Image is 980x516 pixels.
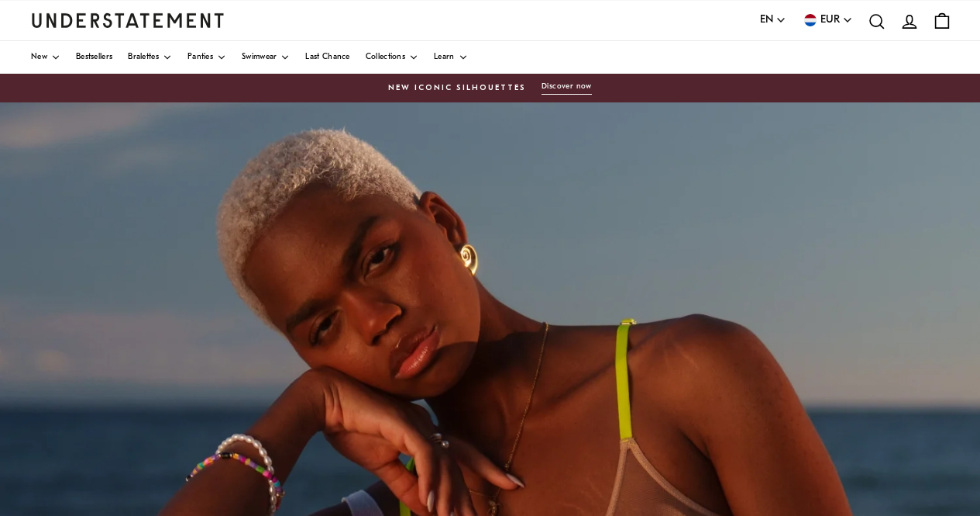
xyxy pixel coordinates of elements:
[31,54,47,61] span: New
[242,41,290,74] a: Swimwear
[187,41,226,74] a: Panties
[760,12,773,29] span: EN
[76,41,112,74] a: Bestsellers
[388,82,526,95] span: New Iconic Silhouettes
[802,12,853,29] button: EUR
[760,12,786,29] button: EN
[434,54,455,61] span: Learn
[366,41,418,74] a: Collections
[76,54,112,61] span: Bestsellers
[242,54,277,61] span: Swimwear
[128,54,159,61] span: Bralettes
[366,54,405,61] span: Collections
[31,41,60,74] a: New
[434,41,468,74] a: Learn
[31,81,949,95] a: New Iconic SilhouettesDiscover now
[187,54,213,61] span: Panties
[305,41,349,74] a: Last Chance
[820,12,840,29] span: EUR
[31,13,225,27] a: Understatement Homepage
[542,81,592,95] button: Discover now
[305,54,349,61] span: Last Chance
[128,41,172,74] a: Bralettes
